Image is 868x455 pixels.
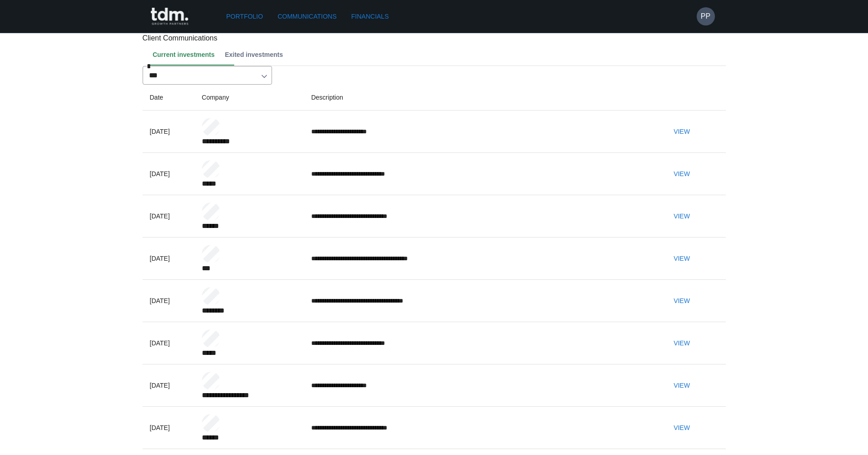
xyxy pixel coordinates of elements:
[143,238,195,280] td: [DATE]
[667,377,696,394] button: View
[667,293,696,309] button: View
[150,44,726,66] div: Client notes tab
[143,195,195,238] td: [DATE]
[143,111,195,153] td: [DATE]
[143,407,195,449] td: [DATE]
[143,364,195,407] td: [DATE]
[143,280,195,322] td: [DATE]
[697,7,715,25] button: PP
[143,322,195,364] td: [DATE]
[667,335,696,352] button: View
[667,420,696,436] button: View
[143,33,726,44] p: Client Communications
[304,85,660,111] th: Description
[667,250,696,267] button: View
[222,44,290,66] button: Exited investments
[274,8,340,25] a: Communications
[195,85,304,111] th: Company
[667,123,696,140] button: View
[223,8,267,25] a: Portfolio
[348,8,392,25] a: Financials
[143,85,195,111] th: Date
[667,208,696,225] button: View
[150,44,222,66] button: Current investments
[667,166,696,182] button: View
[701,11,710,22] h6: PP
[143,153,195,195] td: [DATE]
